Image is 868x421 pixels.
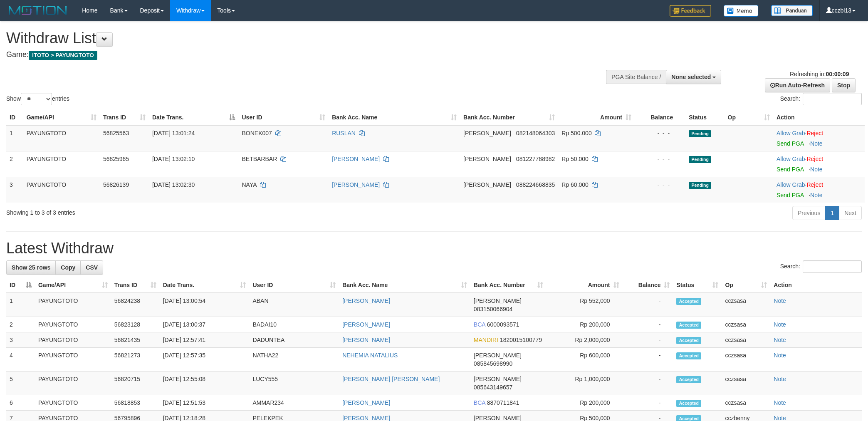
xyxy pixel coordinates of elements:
[803,93,862,105] input: Search:
[160,371,250,395] td: [DATE] 12:55:08
[35,395,111,411] td: PAYUNGTOTO
[826,71,849,77] strong: 00:00:09
[6,177,23,203] td: 3
[765,78,830,92] a: Run Auto-Refresh
[80,260,103,275] a: CSV
[111,371,160,395] td: 56820715
[332,181,380,188] a: [PERSON_NAME]
[561,156,589,162] span: Rp 50.000
[463,181,511,188] span: [PERSON_NAME]
[774,321,786,328] a: Note
[249,293,339,317] td: ABAN
[111,277,160,293] th: Trans ID: activate to sort column ascending
[474,384,512,391] span: Copy 085643149657 to clipboard
[606,70,666,84] div: PGA Site Balance /
[773,125,865,151] td: ·
[6,51,570,59] h4: Game:
[29,51,97,60] span: ITOTO > PAYUNGTOTO
[806,130,823,136] a: Reject
[685,110,724,125] th: Status
[111,293,160,317] td: 56824238
[103,130,129,136] span: 56825563
[111,395,160,411] td: 56818853
[806,181,823,188] a: Reject
[774,297,786,304] a: Note
[160,317,250,332] td: [DATE] 13:00:37
[777,181,805,188] a: Allow Grab
[771,5,813,16] img: panduan.png
[724,5,759,17] img: Button%20Memo.svg
[777,130,805,136] a: Allow Grab
[35,332,111,348] td: PAYUNGTOTO
[780,93,862,105] label: Search:
[160,293,250,317] td: [DATE] 13:00:54
[6,317,35,332] td: 2
[623,317,673,332] td: -
[6,4,69,17] img: MOTION_logo.png
[111,332,160,348] td: 56821435
[676,352,701,359] span: Accepted
[35,317,111,332] td: PAYUNGTOTO
[777,130,806,136] span: ·
[676,337,701,344] span: Accepted
[86,264,98,271] span: CSV
[561,130,591,136] span: Rp 500.000
[103,181,129,188] span: 56826139
[638,129,682,137] div: - - -
[547,395,623,411] td: Rp 200,000
[773,151,865,177] td: ·
[547,317,623,332] td: Rp 200,000
[722,348,770,371] td: cczsasa
[689,156,711,163] span: Pending
[725,110,774,125] th: Op: activate to sort column ascending
[460,110,558,125] th: Bank Acc. Number: activate to sort column ascending
[149,110,239,125] th: Date Trans.: activate to sort column descending
[6,348,35,371] td: 4
[676,322,701,329] span: Accepted
[242,130,272,136] span: BONEK007
[6,371,35,395] td: 5
[470,277,547,293] th: Bank Acc. Number: activate to sort column ascending
[774,399,786,406] a: Note
[547,348,623,371] td: Rp 600,000
[6,93,69,105] label: Show entries
[806,156,823,162] a: Reject
[463,156,511,162] span: [PERSON_NAME]
[722,332,770,348] td: cczsasa
[342,376,440,382] a: [PERSON_NAME] [PERSON_NAME]
[516,156,555,162] span: Copy 081227788982 to clipboard
[777,192,804,198] a: Send PGA
[23,177,100,203] td: PAYUNGTOTO
[342,399,390,406] a: [PERSON_NAME]
[249,395,339,411] td: AMMAR234
[547,371,623,395] td: Rp 1,000,000
[160,395,250,411] td: [DATE] 12:51:53
[832,78,856,92] a: Stop
[500,337,542,343] span: Copy 1820015100779 to clipboard
[803,260,862,273] input: Search:
[638,155,682,163] div: - - -
[777,181,806,188] span: ·
[100,110,149,125] th: Trans ID: activate to sort column ascending
[635,110,685,125] th: Balance
[242,181,256,188] span: NAYA
[777,166,804,173] a: Send PGA
[35,348,111,371] td: PAYUNGTOTO
[792,206,826,220] a: Previous
[61,264,75,271] span: Copy
[35,371,111,395] td: PAYUNGTOTO
[12,264,50,271] span: Show 25 rows
[474,297,522,304] span: [PERSON_NAME]
[474,337,498,343] span: MANDIRI
[487,399,519,406] span: Copy 8870711841 to clipboard
[561,181,589,188] span: Rp 60.000
[770,277,862,293] th: Action
[342,297,390,304] a: [PERSON_NAME]
[722,277,770,293] th: Op: activate to sort column ascending
[332,130,356,136] a: RUSLAN
[6,151,23,177] td: 2
[474,376,522,382] span: [PERSON_NAME]
[474,321,485,328] span: BCA
[623,348,673,371] td: -
[558,110,635,125] th: Amount: activate to sort column ascending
